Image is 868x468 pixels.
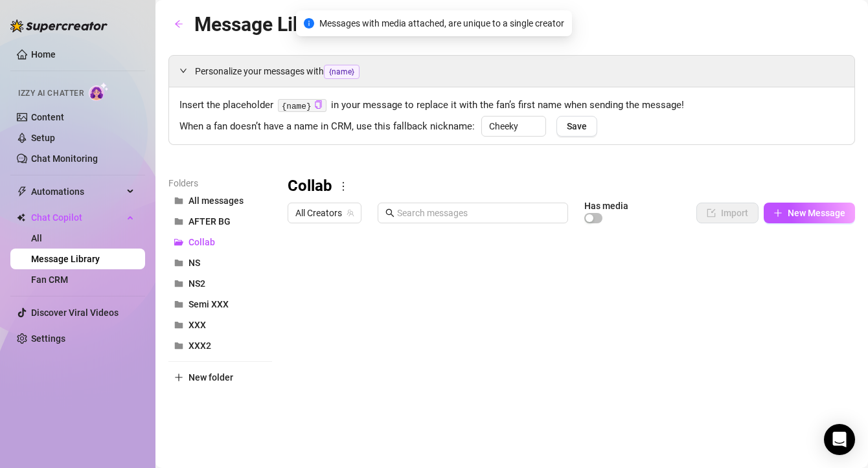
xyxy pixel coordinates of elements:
span: folder [174,258,183,267]
a: Home [31,49,56,60]
img: logo-BBDzfeDw.svg [10,19,108,32]
span: folder [174,300,183,309]
a: All [31,233,42,243]
a: Content [31,112,64,122]
span: folder-open [174,238,183,247]
span: arrow-left [174,19,183,28]
a: Setup [31,133,55,143]
code: {name} [278,99,326,113]
a: Discover Viral Videos [31,307,119,318]
span: folder [174,341,183,350]
a: Message Library [31,254,100,264]
button: XXX [168,315,272,335]
span: Semi XXX [188,299,229,309]
span: search [385,208,394,217]
span: info-circle [304,18,314,28]
span: Save [567,121,587,131]
span: copy [314,100,323,109]
article: Message Library [194,9,338,39]
button: Collab [168,232,272,252]
span: New Message [788,208,845,218]
span: {name} [324,65,360,79]
span: Chat Copilot [31,207,123,228]
span: New folder [188,372,233,383]
span: All messages [188,195,244,206]
span: XXX [188,320,206,330]
span: NS [188,258,200,268]
button: Click to Copy [314,100,323,110]
span: team [347,209,354,217]
span: AFTER BG [188,216,231,227]
span: folder [174,279,183,288]
img: Chat Copilot [17,213,25,222]
a: Settings [31,333,65,344]
span: thunderbolt [17,186,27,197]
span: Collab [188,237,215,247]
button: New Message [764,203,855,223]
span: Personalize your messages with [195,64,844,79]
h3: Collab [288,176,332,197]
a: Chat Monitoring [31,153,98,164]
button: NS [168,252,272,273]
button: XXX2 [168,335,272,356]
span: folder [174,320,183,329]
img: AI Chatter [89,82,109,101]
span: All Creators [295,203,354,223]
span: XXX2 [188,340,211,351]
button: Semi XXX [168,294,272,315]
button: New folder [168,367,272,388]
div: Open Intercom Messenger [824,424,855,455]
article: Has media [584,202,628,210]
button: All messages [168,190,272,211]
span: Automations [31,181,123,202]
span: Insert the placeholder in your message to replace it with the fan’s first name when sending the m... [179,98,844,113]
span: NS2 [188,278,205,289]
span: plus [174,373,183,382]
button: AFTER BG [168,211,272,232]
span: plus [773,208,782,217]
span: When a fan doesn’t have a name in CRM, use this fallback nickname: [179,119,475,135]
span: Izzy AI Chatter [18,87,84,100]
span: expanded [179,67,187,74]
button: NS2 [168,273,272,294]
article: Folders [168,176,272,190]
span: folder [174,196,183,205]
span: Messages with media attached, are unique to a single creator [319,16,564,30]
a: Fan CRM [31,274,68,285]
button: Save [556,116,597,137]
span: more [337,181,349,192]
input: Search messages [397,206,560,220]
button: Import [696,203,759,223]
span: folder [174,217,183,226]
div: Personalize your messages with{name} [169,56,854,87]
